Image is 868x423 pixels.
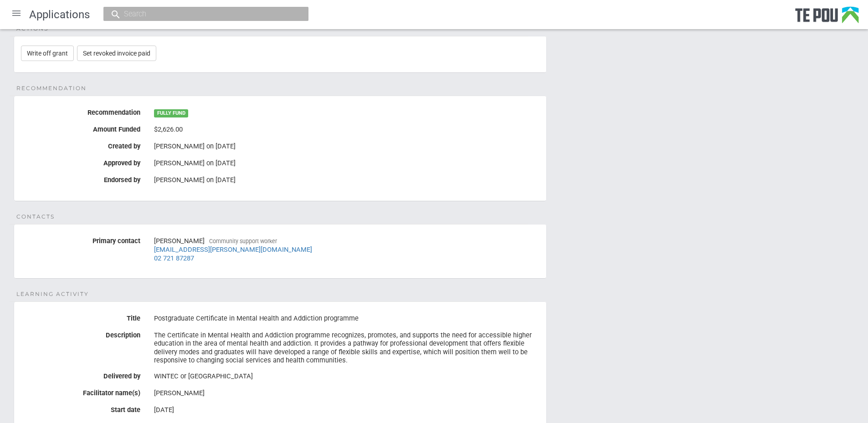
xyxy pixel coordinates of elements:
[14,122,147,133] label: Amount Funded
[209,238,277,245] span: Community support worker
[14,173,147,184] label: Endorsed by
[14,156,147,167] label: Approved by
[154,254,194,262] a: 02 721 87287
[121,9,282,19] input: Search
[14,311,147,322] label: Title
[14,403,147,414] label: Start date
[77,46,156,61] a: Set revoked invoice paid
[154,142,539,150] div: [PERSON_NAME] on [DATE]
[14,105,147,117] label: Recommendation
[154,176,539,184] div: [PERSON_NAME] on [DATE]
[154,245,312,254] a: [EMAIL_ADDRESS][PERSON_NAME][DOMAIN_NAME]
[154,369,539,384] div: WINTEC or [GEOGRAPHIC_DATA]
[14,234,147,245] label: Primary contact
[154,386,539,401] div: [PERSON_NAME]
[154,159,539,167] div: [PERSON_NAME] on [DATE]
[154,311,539,326] div: Postgraduate Certificate in Mental Health and Addiction programme
[14,386,147,397] label: Facilitator name(s)
[14,328,147,339] label: Description
[154,403,539,418] div: [DATE]
[16,213,55,221] span: Contacts
[154,328,539,367] div: The Certificate in Mental Health and Addiction programme recognizes, promotes, and supports the n...
[16,84,87,92] span: Recommendation
[16,290,89,298] span: Learning Activity
[14,139,147,150] label: Created by
[154,109,188,117] span: FULLY FUND
[14,369,147,380] label: Delivered by
[21,46,74,61] a: Write off grant
[154,234,539,265] div: [PERSON_NAME]
[154,122,539,138] div: $2,626.00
